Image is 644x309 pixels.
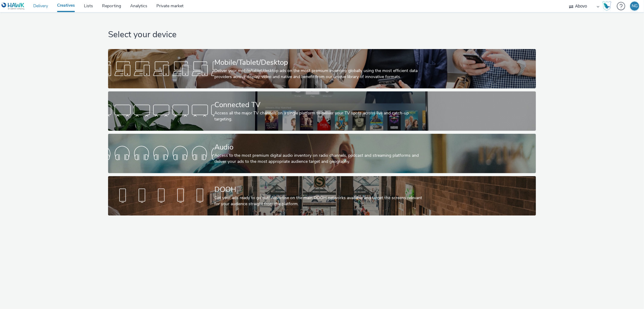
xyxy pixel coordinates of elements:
[602,1,611,11] img: Hawk Academy
[214,142,427,153] div: Audio
[214,100,427,110] div: Connected TV
[108,29,536,41] h1: Select your device
[108,176,536,215] a: DOOHGet your ads ready to go out! Advertise on the main DOOH networks available and target the sc...
[108,134,536,173] a: AudioAccess to the most premium digital audio inventory on radio channels, podcast and streaming ...
[108,91,536,131] a: Connected TVAccess all the major TV channels on a single platform to deliver your TV spots across...
[2,2,25,10] img: undefined Logo
[214,153,427,165] div: Access to the most premium digital audio inventory on radio channels, podcast and streaming platf...
[214,68,427,80] div: Deliver your mobile/tablet/desktop ads on the most premium inventory globally using the most effi...
[632,2,638,11] div: NG
[214,195,427,207] div: Get your ads ready to go out! Advertise on the main DOOH networks available and target the screen...
[108,49,536,88] a: Mobile/Tablet/DesktopDeliver your mobile/tablet/desktop ads on the most premium inventory globall...
[602,1,614,11] a: Hawk Academy
[214,57,427,68] div: Mobile/Tablet/Desktop
[214,184,427,195] div: DOOH
[214,110,427,123] div: Access all the major TV channels on a single platform to deliver your TV spots across live and ca...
